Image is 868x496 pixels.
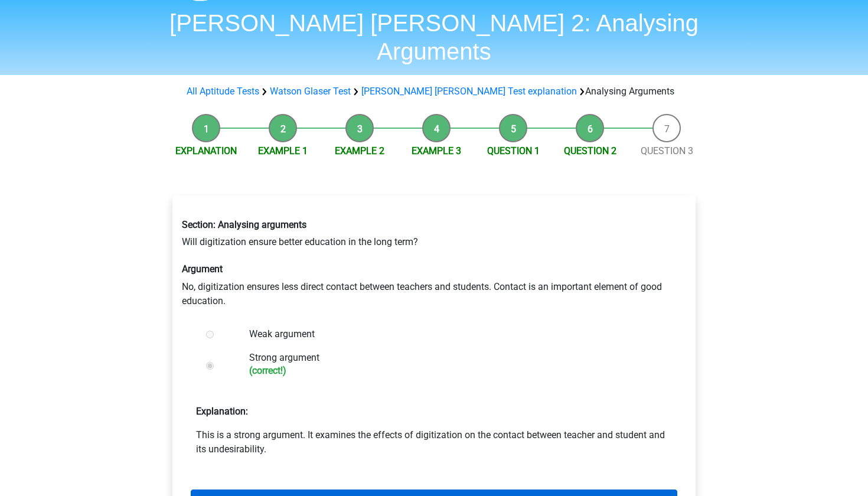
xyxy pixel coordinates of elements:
a: Example 3 [412,145,461,156]
h1: [PERSON_NAME] [PERSON_NAME] 2: Analysing Arguments [162,9,706,66]
a: Question 2 [564,145,616,156]
h6: (correct!) [249,365,658,376]
a: Watson Glaser Test [270,86,351,97]
div: Will digitization ensure better education in the long term? No, digitization ensures less direct ... [173,210,695,317]
a: Example 2 [335,145,384,156]
a: All Aptitude Tests [187,86,259,97]
a: [PERSON_NAME] [PERSON_NAME] Test explanation [361,86,577,97]
strong: Explanation: [196,406,248,417]
label: Weak argument [249,327,658,341]
p: This is a strong argument. It examines the effects of digitization on the contact between teacher... [196,428,672,456]
label: Strong argument [249,351,658,376]
a: Example 1 [258,145,308,156]
a: Explanation [175,145,237,156]
h6: Argument [182,263,686,275]
a: Question 3 [641,145,693,156]
a: Question 1 [487,145,540,156]
div: Analysing Arguments [182,84,686,99]
h6: Section: Analysing arguments [182,219,686,230]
